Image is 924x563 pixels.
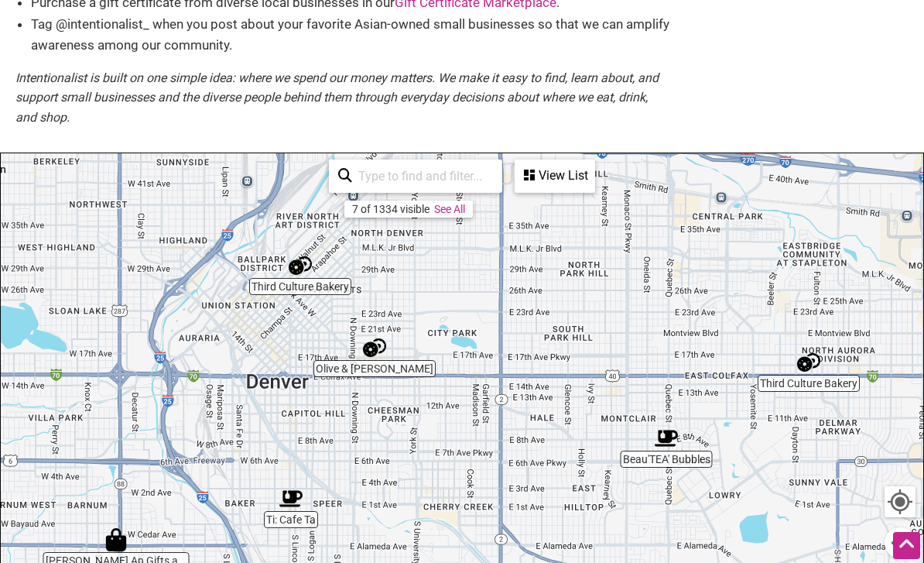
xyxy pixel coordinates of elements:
[885,527,915,558] button: Map camera controls
[352,161,493,191] input: Type to find and filter...
[98,522,134,558] div: Truong An Gifts and Beauty
[357,330,392,366] div: Olive & Finch
[352,203,429,215] div: 7 of 1334 visible
[15,70,659,125] em: Intentionalist is built on one simple idea: where we spend our money matters. We make it easy to ...
[329,160,502,193] div: Type to search and filter
[893,532,920,559] div: Scroll Back to Top
[649,421,684,456] div: Beau'TEA' Bubbles
[515,160,595,193] div: See a list of the visible businesses
[31,14,670,56] li: Tag @intentionalist_ when you post about your favorite Asian-owned small businesses so that we ca...
[273,481,309,517] div: Ti: Cafe Ta
[282,248,318,283] div: Third Culture Bakery
[516,161,594,191] div: View List
[791,345,826,380] div: Third Culture Bakery
[434,203,465,215] a: See All
[885,486,915,517] button: Your Location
